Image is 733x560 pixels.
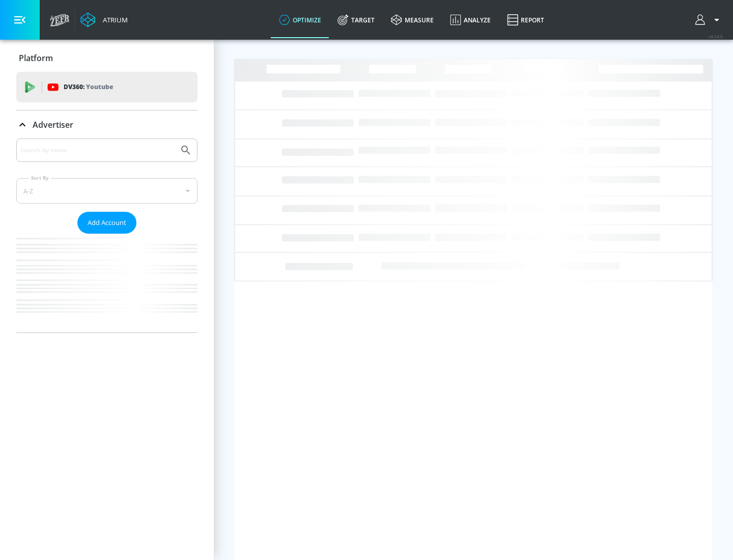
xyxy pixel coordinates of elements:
div: Advertiser [16,110,198,139]
a: Atrium [80,12,128,27]
span: v 4.24.0 [709,34,723,39]
button: Add Account [77,212,136,234]
a: measure [383,2,442,38]
div: Atrium [99,15,128,24]
div: A-Z [16,178,198,204]
a: Target [329,2,383,38]
a: Report [499,2,552,38]
nav: list of Advertiser [16,234,198,332]
div: Platform [16,44,198,72]
p: Advertiser [33,119,73,130]
a: Analyze [442,2,499,38]
div: Advertiser [16,138,198,332]
div: DV360: Youtube [16,72,198,102]
input: Search by name [20,144,175,157]
span: Add Account [88,217,126,229]
p: Youtube [86,81,113,92]
label: Sort By [29,175,51,181]
p: Platform [19,52,53,64]
a: optimize [271,2,329,38]
p: DV360: [64,81,113,93]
